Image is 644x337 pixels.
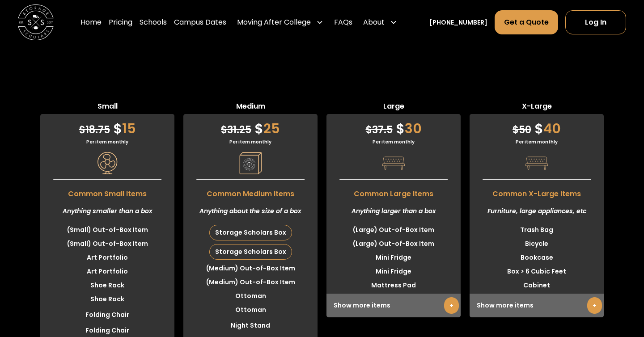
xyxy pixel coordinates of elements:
li: (Medium) Out-of-Box Item [183,275,318,289]
div: 40 [470,114,604,139]
span: Common Medium Items [183,184,318,199]
li: Cabinet [470,278,604,292]
li: Ottoman [183,303,318,317]
li: Bookcase [470,251,604,265]
li: Shoe Rack [40,292,174,306]
div: Anything about the size of a box [183,199,318,223]
span: Common Large Items [326,184,461,199]
div: Show more items [470,294,604,317]
a: Home [80,10,102,35]
div: Per item monthly [183,139,318,145]
div: Anything larger than a box [326,199,461,223]
a: Schools [140,10,167,35]
a: Get a Quote [495,10,558,34]
span: Common Small Items [40,184,174,199]
span: 37.5 [366,123,393,137]
img: Pricing Category Icon [382,152,405,174]
img: Pricing Category Icon [239,152,262,174]
span: $ [113,119,122,138]
div: 15 [40,114,174,139]
div: 25 [183,114,318,139]
div: Storage Scholars Box [210,244,292,259]
li: (Large) Out-of-Box Item [326,223,461,237]
span: $ [396,119,405,138]
li: Trash Bag [470,223,604,237]
div: Per item monthly [326,139,461,145]
div: Storage Scholars Box [210,225,292,240]
span: $ [513,123,519,137]
div: Per item monthly [470,139,604,145]
div: Anything smaller than a box [40,199,174,223]
a: FAQs [334,10,352,35]
a: + [587,297,602,314]
li: (Medium) Out-of-Box Item [183,261,318,275]
span: $ [254,119,263,138]
a: [PHONE_NUMBER] [429,18,487,27]
div: Moving After College [233,10,327,35]
li: Mattress Pad [326,278,461,292]
li: Folding Chair [40,308,174,322]
span: Medium [183,101,318,114]
li: Mini Fridge [326,251,461,265]
span: X-Large [470,101,604,114]
div: Furniture, large appliances, etc [470,199,604,223]
span: $ [366,123,372,137]
img: Storage Scholars main logo [18,4,54,40]
li: Shoe Rack [40,278,174,292]
li: Art Portfolio [40,251,174,265]
div: About [360,10,401,35]
span: $ [79,123,85,137]
span: Common X-Large Items [470,184,604,199]
a: Campus Dates [174,10,226,35]
div: Per item monthly [40,139,174,145]
span: 50 [513,123,531,137]
li: (Small) Out-of-Box Item [40,237,174,251]
span: Small [40,101,174,114]
span: $ [221,123,227,137]
li: (Small) Out-of-Box Item [40,223,174,237]
div: Moving After College [237,17,311,28]
li: Ottoman [183,289,318,303]
img: Pricing Category Icon [96,152,119,174]
span: $ [534,119,543,138]
span: 31.25 [221,123,251,137]
li: Box > 6 Cubic Feet [470,265,604,278]
div: About [363,17,385,28]
li: Bicycle [470,237,604,251]
a: Log In [565,10,626,34]
a: home [18,4,54,40]
span: Large [326,101,461,114]
li: Mini Fridge [326,265,461,278]
a: Pricing [109,10,132,35]
div: Show more items [326,294,461,317]
li: Art Portfolio [40,265,174,278]
span: 18.75 [79,123,110,137]
a: + [444,297,459,314]
li: (Large) Out-of-Box Item [326,237,461,251]
div: 30 [326,114,461,139]
img: Pricing Category Icon [525,152,548,174]
li: Night Stand [183,319,318,333]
